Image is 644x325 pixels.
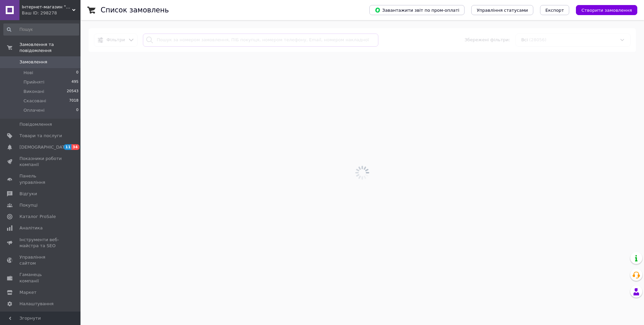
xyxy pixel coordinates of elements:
[545,8,564,13] span: Експорт
[22,10,80,16] div: Ваш ID: 298278
[569,7,637,12] a: Створити замовлення
[69,98,78,104] span: 7018
[101,6,169,14] h1: Список замовлень
[76,70,78,76] span: 0
[19,237,62,249] span: Інструменти веб-майстра та SEO
[19,225,43,231] span: Аналітика
[540,5,570,15] button: Експорт
[23,70,33,76] span: Нові
[71,79,78,85] span: 495
[19,59,47,65] span: Замовлення
[19,156,62,168] span: Показники роботи компанії
[19,214,56,220] span: Каталог ProSale
[19,173,62,185] span: Панель управління
[477,8,528,13] span: Управління статусами
[23,98,46,104] span: Скасовані
[19,254,62,266] span: Управління сайтом
[19,202,38,208] span: Покупці
[71,144,79,150] span: 34
[76,107,78,113] span: 0
[369,5,465,15] button: Завантажити звіт по пром-оплаті
[3,23,79,36] input: Пошук
[471,5,533,15] button: Управління статусами
[19,121,52,127] span: Повідомлення
[19,133,62,139] span: Товари та послуги
[19,144,69,150] span: [DEMOGRAPHIC_DATA]
[64,144,71,150] span: 11
[576,5,637,15] button: Створити замовлення
[581,8,632,13] span: Створити замовлення
[23,107,45,113] span: Оплачені
[22,4,72,10] span: Інтернет-магазин "Мілітарка Воєнторг"
[67,89,78,95] span: 20543
[19,191,37,197] span: Відгуки
[19,301,54,307] span: Налаштування
[375,7,459,13] span: Завантажити звіт по пром-оплаті
[23,79,44,85] span: Прийняті
[23,89,44,95] span: Виконані
[19,42,80,54] span: Замовлення та повідомлення
[19,289,37,295] span: Маркет
[19,272,62,284] span: Гаманець компанії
